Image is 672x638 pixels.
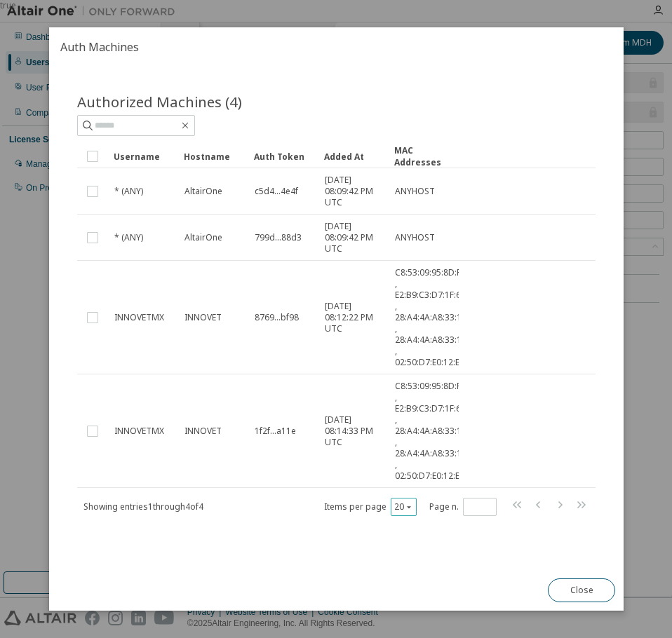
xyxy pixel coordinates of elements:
span: * (ANY) [114,186,143,197]
span: 8769...bf98 [255,312,299,323]
span: 1f2f...a11e [255,426,296,437]
span: C8:53:09:95:8D:F2 , E2:B9:C3:D7:1F:6C , 28:A4:4A:A8:33:1A , 28:A4:4A:A8:33:1E , 02:50:D7:E0:12:E7 [395,267,467,368]
span: Items per page [324,498,417,516]
span: Page n. [429,498,497,516]
button: Close [548,578,615,602]
h2: Auth Machines [49,27,624,67]
span: INNOVETMX [114,426,164,437]
span: INNOVET [184,312,222,323]
span: Authorized Machines (4) [77,92,242,111]
span: [DATE] 08:09:42 PM UTC [325,175,382,208]
span: [DATE] 08:14:33 PM UTC [325,414,382,448]
span: c5d4...4e4f [255,186,298,197]
div: Auth Token [254,145,313,168]
span: * (ANY) [114,232,143,243]
div: Added At [324,145,383,168]
span: AltairOne [184,186,222,197]
span: ANYHOST [395,232,435,243]
span: C8:53:09:95:8D:F2 , E2:B9:C3:D7:1F:6C , 28:A4:4A:A8:33:1A , 28:A4:4A:A8:33:1E , 02:50:D7:E0:12:E7 [395,381,467,482]
div: MAC Addresses [394,144,453,168]
button: 20 [394,501,413,513]
span: [DATE] 08:09:42 PM UTC [325,221,382,254]
span: ANYHOST [395,186,435,197]
div: Username [114,145,173,168]
div: Hostname [184,145,243,168]
span: AltairOne [184,232,222,243]
span: Showing entries 1 through 4 of 4 [83,501,203,513]
span: [DATE] 08:12:22 PM UTC [325,301,382,334]
span: INNOVETMX [114,312,164,323]
span: 799d...88d3 [255,232,302,243]
span: INNOVET [184,426,222,437]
